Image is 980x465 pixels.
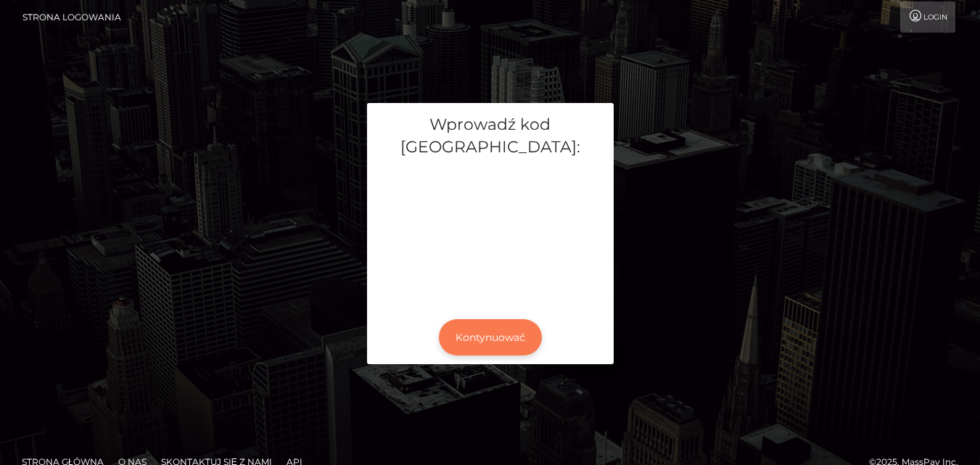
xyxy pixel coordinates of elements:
[400,115,580,157] font: Wprowadź kod [GEOGRAPHIC_DATA]:
[923,12,947,22] font: Login
[900,1,955,33] a: Login
[456,331,525,344] font: Kontynuować
[439,319,542,355] button: Kontynuować
[22,12,121,22] font: Strona logowania
[378,170,603,299] iframe: mtcaptcha
[22,1,121,33] a: Strona logowania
